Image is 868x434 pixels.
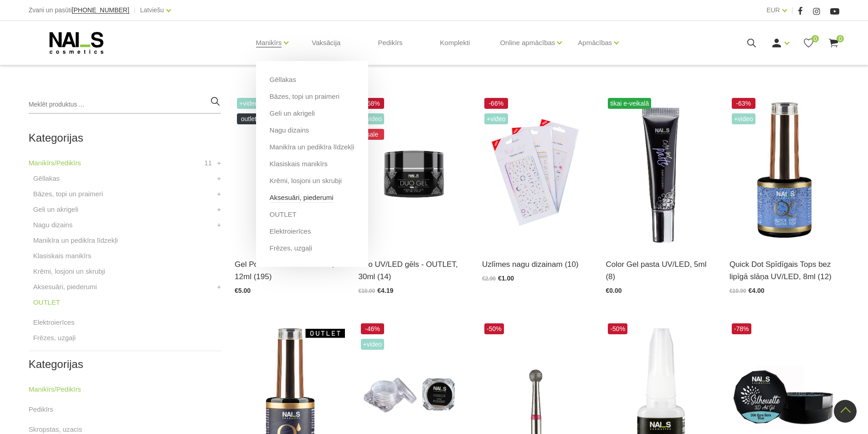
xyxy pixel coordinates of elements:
h2: Kategorijas [29,358,221,370]
span: OUTLET [237,113,261,124]
span: -66% [484,98,508,109]
a: Aksesuāri, piederumi [270,193,334,203]
span: -58% [361,98,385,109]
a: Uzlīmes nagu dizainam (10) [482,258,592,271]
a: Apmācības [578,25,612,61]
span: 11 [204,158,212,168]
a: Frēzes, uzgaļi [33,332,76,343]
a: Klasiskais manikīrs [33,250,92,261]
img: Ilgnoturīga, intensīvi pigmentēta gēllaka. Viegli klājas, lieliski žūst, nesaraujas, neatkāpjas n... [235,96,344,247]
a: OUTLET [33,297,60,308]
a: + [217,220,221,230]
span: -50% [608,323,627,334]
img: Daudzfunkcionāla pigmentēta dizaina pasta, ar kuras palīdzību iespējams zīmēt “one stroke” un “žo... [606,96,715,247]
span: €10.90 [729,288,746,294]
a: Duo UV/LED gēls - OUTLET, 30ml (14) [359,258,468,283]
a: Elektroierīces [33,317,75,328]
div: Zvani un pasūti [29,5,129,16]
a: EUR [766,5,780,15]
span: [PHONE_NUMBER] [72,6,129,14]
a: + [217,173,221,184]
span: +Video [237,98,261,109]
a: Manikīra un pedikīra līdzekļi [33,235,118,246]
a: + [217,281,221,292]
a: Manikīrs [256,25,282,61]
a: + [217,158,221,168]
a: 0 [803,37,814,49]
span: | [791,5,793,16]
span: €1.00 [498,275,514,282]
span: +Video [361,339,385,350]
span: €2.90 [482,276,496,282]
a: Nagu dizains [33,220,73,230]
a: Manikīra un pedikīra līdzekļi [270,142,354,152]
a: Geli un akrigeli [33,204,78,215]
a: Gēllakas [270,75,296,85]
a: Nagu dizains [270,125,309,135]
a: Latviešu [140,5,164,15]
a: Manikīrs/Pedikīrs [29,384,81,395]
span: €0.00 [606,287,621,294]
img: Polim. laiks:DUO GEL Nr. 101, 008, 000, 006, 002, 003, 014, 011, 012, 001, 009, 007, 005, 013, 00... [359,96,468,247]
a: Quick Dot Spīdīgais Tops bez lipīgā slāņa UV/LED, 8ml (12) [729,258,839,283]
span: tikai e-veikalā [608,98,651,109]
a: + [217,189,221,199]
span: €4.19 [377,287,393,294]
a: [PHONE_NUMBER] [72,7,129,14]
a: + [217,204,221,215]
a: Bāzes, topi un praimeri [270,92,339,102]
a: Color Gel pasta UV/LED, 5ml (8) [606,258,715,283]
span: sale [361,129,385,140]
a: Aksesuāri, piederumi [33,281,97,292]
span: | [134,5,136,16]
span: +Video [361,113,385,124]
a: Gel Polish UV/LED OUTLET, 12ml (195) [235,258,344,283]
a: Vaksācija [304,21,348,65]
a: Komplekti [433,21,478,65]
span: -63% [732,98,755,109]
a: Pedikīrs [370,21,410,65]
span: -78% [732,323,751,334]
a: Online apmācības [500,25,555,61]
a: Krēmi, losjoni un skrubji [270,176,342,186]
span: +Video [732,113,755,124]
a: Manikīrs/Pedikīrs [29,158,81,168]
span: €10.00 [359,288,375,294]
a: 0 [828,37,839,49]
a: Bāzes, topi un praimeri [33,189,103,199]
span: €4.00 [749,287,765,294]
span: -46% [361,323,385,334]
a: Gēllakas [33,173,60,184]
img: Profesionālās dizaina uzlīmes nagiem... [482,96,592,247]
span: +Video [484,113,508,124]
input: Meklēt produktus ... [29,96,221,114]
a: Elektroierīces [270,226,311,236]
span: 0 [812,35,819,42]
a: Geli un akrigeli [270,108,315,118]
a: Krēmi, losjoni un skrubji [33,266,105,277]
span: -50% [484,323,504,334]
a: Klasiskais manikīrs [270,159,328,169]
span: €5.00 [235,287,251,294]
span: 0 [837,35,844,42]
img: Quick Dot Tops – virsējais pārklājums bez lipīgā slāņa.Aktuālais trends modernam manikīra noslēgu... [729,96,839,247]
h2: Kategorijas [29,132,221,144]
a: Frēzes, uzgaļi [270,243,312,253]
a: Pedikīrs [29,404,53,415]
a: OUTLET [270,209,297,220]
